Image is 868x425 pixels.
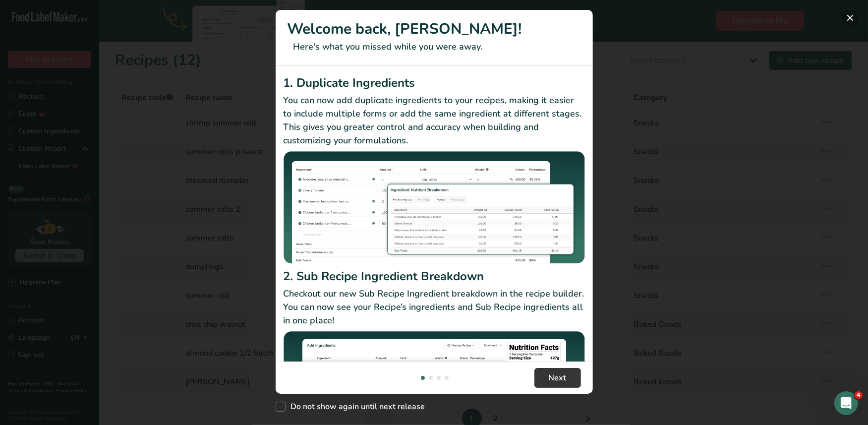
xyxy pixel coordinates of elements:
p: Checkout our new Sub Recipe Ingredient breakdown in the recipe builder. You can now see your Reci... [284,287,585,327]
span: Next [549,372,567,384]
p: Here's what you missed while you were away. [288,40,581,54]
span: 4 [855,391,863,399]
h2: 2. Sub Recipe Ingredient Breakdown [284,267,585,285]
iframe: Intercom live chat [834,391,858,415]
h2: 1. Duplicate Ingredients [284,74,585,92]
p: You can now add duplicate ingredients to your recipes, making it easier to include multiple forms... [284,94,585,147]
span: Do not show again until next release [286,402,425,412]
img: Duplicate Ingredients [284,151,585,264]
h1: Welcome back, [PERSON_NAME]! [288,18,581,40]
button: Next [534,368,581,388]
